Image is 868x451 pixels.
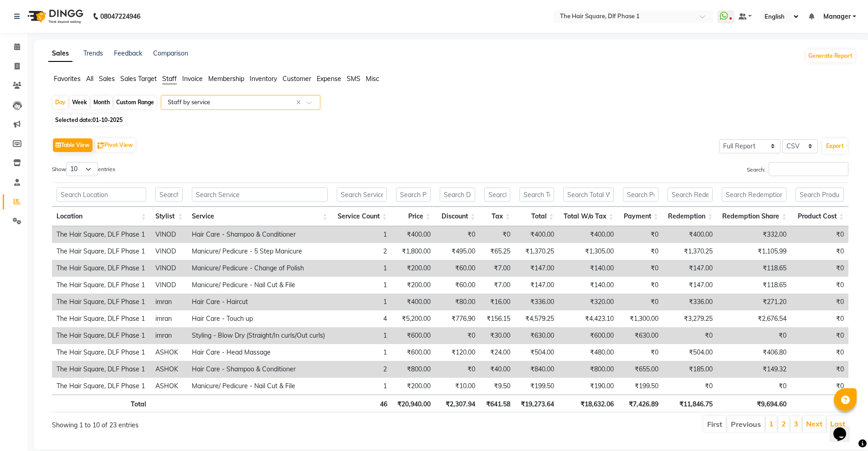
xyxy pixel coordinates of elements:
th: ₹9,694.60 [717,395,791,412]
div: Showing 1 to 10 of 23 entries [52,415,376,430]
span: Clear all [296,98,304,107]
th: ₹11,846.75 [663,395,717,412]
td: ₹0 [663,327,717,344]
td: ₹200.00 [391,260,435,277]
td: ₹60.00 [435,277,480,294]
th: ₹7,426.89 [618,395,663,412]
input: Search Service Count [337,187,387,202]
input: Search Total W/o Tax [563,187,614,202]
a: 1 [769,419,774,428]
td: ₹336.00 [515,294,559,310]
th: Service: activate to sort column ascending [187,207,332,226]
td: The Hair Square, DLF Phase 1 [52,310,151,327]
td: ₹0 [791,243,848,260]
div: Day [53,96,68,109]
span: Inventory [250,75,277,83]
td: ₹600.00 [391,344,435,361]
th: ₹641.58 [480,395,515,412]
td: imran [151,327,188,344]
td: ₹406.80 [717,344,791,361]
td: VINOD [151,277,188,294]
span: Sales Target [120,75,157,83]
td: ₹0 [791,260,848,277]
td: ₹0 [717,327,791,344]
td: ₹600.00 [559,327,618,344]
td: ₹0 [717,378,791,395]
td: 4 [332,310,392,327]
span: SMS [347,75,360,83]
td: ₹495.00 [435,243,480,260]
td: ₹120.00 [435,344,480,361]
td: ₹336.00 [663,294,717,310]
th: ₹20,940.00 [392,395,436,412]
td: ₹0 [791,361,848,378]
td: The Hair Square, DLF Phase 1 [52,361,151,378]
span: 01-10-2025 [92,117,123,123]
td: ₹504.00 [515,344,559,361]
td: ₹800.00 [559,361,618,378]
td: ₹5,200.00 [391,310,435,327]
td: ₹1,370.25 [515,243,559,260]
th: Total [52,395,151,412]
td: ₹1,800.00 [391,243,435,260]
span: All [86,75,93,83]
td: ₹0 [791,378,848,395]
span: Membership [208,75,244,83]
td: ₹9.50 [480,378,515,395]
th: ₹0 [791,395,848,412]
td: VINOD [151,243,188,260]
td: ₹190.00 [559,378,618,395]
td: Styling - Blow Dry (Straight/In curls/Out curls) [187,327,332,344]
td: ₹400.00 [391,294,435,310]
span: Favorites [54,75,81,83]
td: ₹271.20 [717,294,791,310]
div: Month [91,96,112,109]
td: ₹199.50 [515,378,559,395]
td: Manicure/ Pedicure - Nail Cut & File [187,378,332,395]
td: ₹60.00 [435,260,480,277]
span: Customer [282,75,311,83]
input: Search: [769,162,848,176]
td: ₹0 [618,294,663,310]
input: Search Product Cost [796,187,844,202]
td: ₹147.00 [515,260,559,277]
iframe: chat widget [830,415,859,442]
th: ₹18,632.06 [559,395,618,412]
td: ₹4,579.25 [515,310,559,327]
td: ₹0 [791,327,848,344]
td: ₹4,423.10 [559,310,618,327]
td: imran [151,310,188,327]
td: imran [151,294,188,310]
button: Pivot View [95,138,135,152]
a: 2 [781,419,786,428]
td: Hair Care - Haircut [187,294,332,310]
td: ₹0 [791,310,848,327]
th: Total W/o Tax: activate to sort column ascending [559,207,618,226]
td: ₹0 [435,226,480,243]
th: Price: activate to sort column ascending [391,207,435,226]
td: ₹600.00 [391,327,435,344]
input: Search Discount [440,187,475,202]
td: The Hair Square, DLF Phase 1 [52,243,151,260]
td: ₹630.00 [618,327,663,344]
td: ₹1,370.25 [663,243,717,260]
td: ₹16.00 [480,294,515,310]
td: ₹140.00 [559,260,618,277]
td: Manicure/ Pedicure - 5 Step Manicure [187,243,332,260]
td: 1 [332,226,392,243]
th: ₹2,307.94 [435,395,480,412]
td: ₹840.00 [515,361,559,378]
td: ₹400.00 [559,226,618,243]
td: ₹147.00 [663,277,717,294]
td: ₹10.00 [435,378,480,395]
td: ASHOK [151,378,188,395]
a: Next [806,419,822,428]
td: ₹0 [435,327,480,344]
td: The Hair Square, DLF Phase 1 [52,378,151,395]
td: ₹185.00 [663,361,717,378]
a: Trends [83,49,103,57]
span: Sales [99,75,115,83]
td: 1 [332,327,392,344]
td: 1 [332,277,392,294]
td: ₹332.00 [717,226,791,243]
